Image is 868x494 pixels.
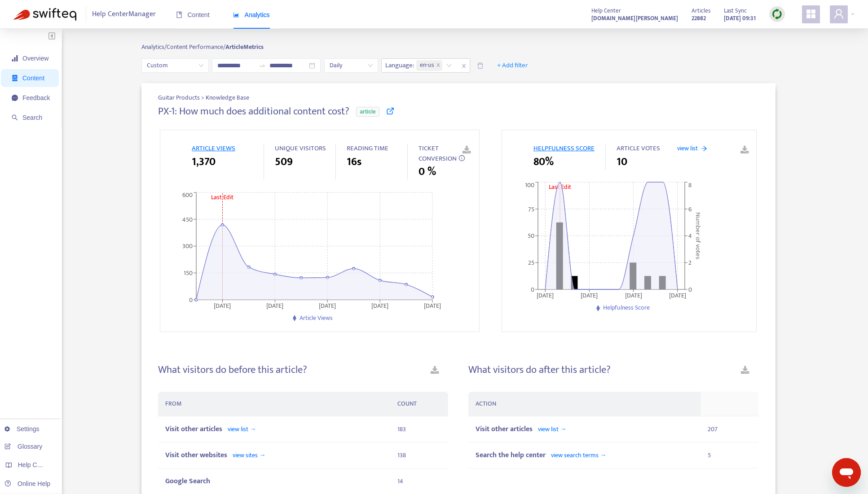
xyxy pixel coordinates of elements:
span: Analytics/ Content Performance/ [141,42,225,52]
strong: [DATE] 09:31 [724,13,756,23]
span: close [436,63,441,68]
span: 14 [397,476,403,486]
strong: 22882 [692,13,706,23]
tspan: 150 [184,268,193,278]
tspan: 50 [528,231,534,241]
span: TICKET CONVERSION [419,143,457,164]
span: Language : [382,59,415,72]
span: UNIQUE VISITORS [275,143,326,154]
span: HELPFULNESS SCORE [533,143,595,154]
tspan: 100 [525,180,534,190]
span: arrow-right [701,145,707,152]
th: ACTION [468,392,701,416]
span: Search [22,114,42,121]
span: container [12,75,18,81]
span: view list → [538,424,566,434]
tspan: 25 [528,258,534,268]
span: Custom [147,59,203,72]
span: READING TIME [347,143,388,154]
tspan: Number of votes [692,212,704,259]
tspan: 2 [688,258,692,268]
span: book [176,12,182,18]
span: Visit other websites [165,449,227,461]
span: 1,370 [192,154,216,170]
span: > [201,92,206,103]
span: 0 % [419,164,436,180]
img: sync.dc5367851b00ba804db3.png [771,9,783,20]
tspan: 0 [531,284,534,295]
h4: What visitors do before this article? [158,364,307,376]
span: Analytics [233,11,270,18]
strong: Article Metrics [225,42,264,52]
tspan: 0 [688,284,692,295]
span: Helpfulness Score [603,302,650,313]
span: area-chart [233,12,239,18]
img: Swifteq [13,8,76,21]
tspan: 450 [182,214,193,224]
span: Visit other articles [476,423,533,435]
span: 16s [347,154,361,170]
iframe: メッセージングウィンドウの起動ボタン、進行中の会話 [832,458,861,487]
a: Online Help [4,480,50,487]
span: view search terms → [551,450,606,460]
h4: PX-1: How much does additional content cost? [158,105,349,118]
span: en-us [416,60,442,71]
span: search [12,114,18,121]
span: 207 [708,424,718,434]
span: 138 [397,450,406,460]
span: message [12,95,18,101]
span: ARTICLE VOTES [617,143,660,154]
span: Article Views [300,313,333,323]
span: ARTICLE VIEWS [192,143,235,154]
span: to [259,62,266,69]
span: 10 [617,154,627,170]
span: Articles [692,6,710,16]
tspan: [DATE] [214,301,231,311]
span: Help Center [591,6,621,16]
tspan: 600 [182,190,193,200]
tspan: 75 [528,204,534,214]
span: Feedback [22,94,50,101]
button: + Add filter [490,58,535,73]
tspan: Last Edit [549,182,571,192]
tspan: [DATE] [625,290,642,301]
tspan: [DATE] [537,290,554,301]
span: user [833,9,844,19]
span: Knowledge Base [206,93,249,102]
th: FROM [158,392,390,416]
span: Daily [330,59,373,72]
span: appstore [806,9,816,19]
tspan: [DATE] [581,290,598,301]
span: 5 [708,450,711,460]
tspan: [DATE] [424,301,441,311]
a: [DOMAIN_NAME][PERSON_NAME] [591,13,678,23]
span: Help Center Manager [92,6,156,23]
span: + Add filter [497,60,528,71]
tspan: 6 [688,204,692,214]
tspan: [DATE] [267,301,284,311]
span: en-us [420,60,434,71]
span: Content [22,74,44,82]
span: Content [176,11,210,18]
span: Overview [22,55,48,62]
tspan: Last Edit [211,192,234,202]
span: Last Sync [724,6,747,16]
span: Guitar Products [158,92,201,103]
span: Search the help center [476,449,546,461]
span: 183 [397,424,406,434]
tspan: [DATE] [319,301,336,311]
span: view sites → [233,450,265,460]
tspan: 4 [688,231,692,241]
span: view list [677,144,698,153]
span: swap-right [259,62,266,69]
tspan: [DATE] [669,290,686,301]
span: article [356,107,379,117]
span: delete [477,62,484,69]
a: Settings [4,425,40,433]
tspan: 0 [189,295,193,305]
span: Visit other articles [165,423,222,435]
span: Google Search [165,475,210,487]
span: view list → [228,424,256,434]
tspan: 8 [688,180,692,190]
span: 509 [275,154,293,170]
